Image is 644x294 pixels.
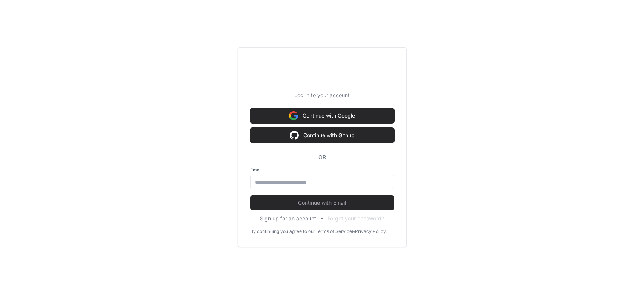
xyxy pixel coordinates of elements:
a: Privacy Policy. [355,228,387,234]
span: OR [315,153,329,161]
button: Sign up for an account [260,215,316,222]
img: Sign in with google [289,108,298,123]
button: Forgot your password? [327,215,384,222]
div: & [352,228,355,234]
a: Terms of Service [315,228,352,234]
label: Email [250,167,394,173]
img: Sign in with google [290,128,299,143]
p: Log in to your account [250,92,394,99]
button: Continue with Github [250,128,394,143]
span: Continue with Email [250,199,394,207]
button: Continue with Google [250,108,394,123]
div: By continuing you agree to our [250,228,315,234]
button: Continue with Email [250,195,394,210]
